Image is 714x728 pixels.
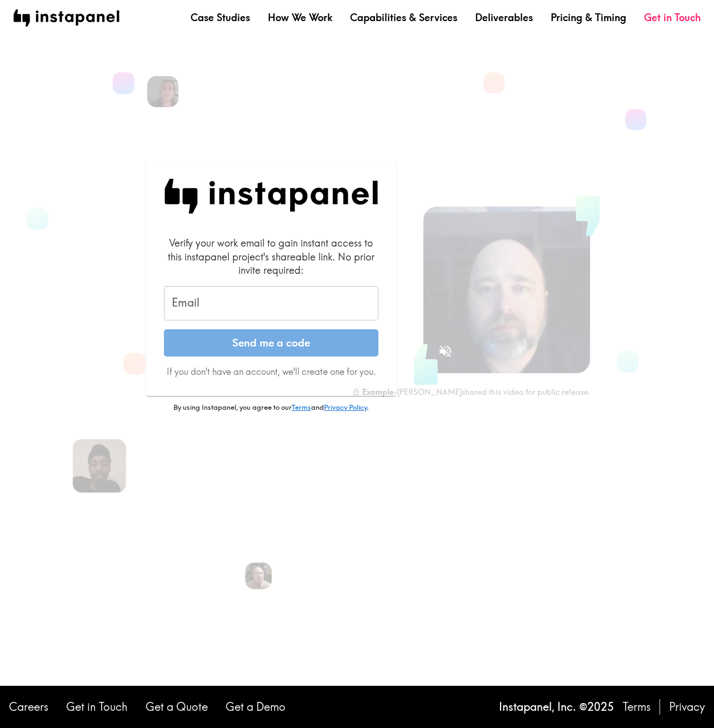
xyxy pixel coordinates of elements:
a: Get a Demo [226,699,286,715]
p: Instapanel, Inc. © 2025 [499,699,614,715]
a: Get a Quote [146,699,208,715]
a: Terms [292,403,311,411]
a: Case Studies [191,11,250,24]
button: Send me a code [164,329,378,357]
p: By using Instapanel, you agree to our and . [146,403,396,413]
a: Capabilities & Services [350,11,457,24]
button: Sound is off [433,339,457,363]
img: Jennifer [147,76,178,107]
a: Privacy Policy [324,403,367,411]
a: Careers [9,699,48,715]
p: If you don't have an account, we'll create one for you. [164,365,378,378]
a: Privacy [669,699,705,715]
div: Verify your work email to gain instant access to this instapanel project's shareable link. No pri... [164,236,378,277]
b: Example [362,386,393,396]
a: Get in Touch [66,699,128,715]
img: Devon [73,439,126,493]
img: Robert [245,563,272,589]
a: Terms [623,699,651,715]
div: - [PERSON_NAME] shared this video for public release. [352,386,590,396]
img: instapanel [13,9,119,27]
a: How We Work [268,11,332,24]
a: Deliverables [475,11,533,24]
a: Pricing & Timing [551,11,626,24]
a: Get in Touch [644,11,701,24]
img: Instapanel [164,179,378,214]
